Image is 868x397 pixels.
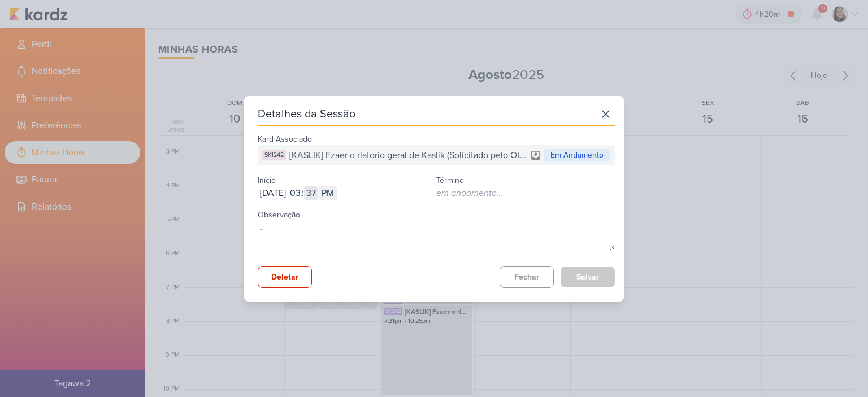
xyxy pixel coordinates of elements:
[258,176,276,185] label: Início
[544,149,610,161] div: Em Andamento
[500,266,554,288] button: Fechar
[436,186,504,200] div: em andamento...
[289,149,527,162] span: [KASLIK] Fzaer o rlatorio geral de Kaslik (Solicitado pelo Otávio)
[258,210,300,220] label: Observação
[258,266,312,288] button: Deletar
[258,106,355,122] div: Detalhes da Sessão
[436,176,464,185] label: Término
[302,186,304,200] div: :
[258,134,312,144] label: Kard Associado
[262,150,286,160] div: SK1242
